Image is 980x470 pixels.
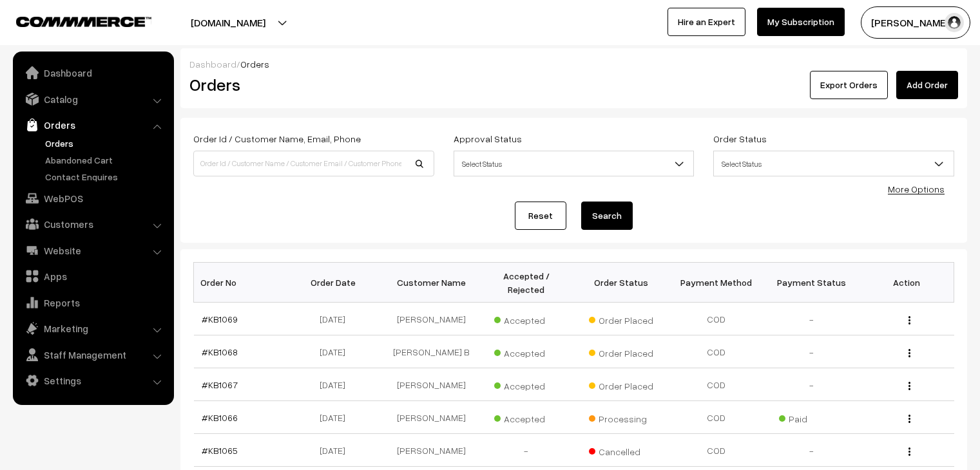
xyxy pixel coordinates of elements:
th: Order No [194,263,289,303]
a: Staff Management [16,343,169,366]
span: Accepted [494,343,559,360]
a: Customers [16,212,169,236]
a: Website [16,239,169,262]
td: [PERSON_NAME] B [384,335,479,368]
th: Order Date [289,263,384,303]
a: #KB1069 [202,314,238,324]
th: Order Status [574,263,669,303]
th: Accepted / Rejected [479,263,574,303]
a: Catalog [16,88,169,111]
span: Accepted [494,376,559,393]
button: Search [581,202,633,230]
img: Menu [908,415,910,423]
td: - [764,303,860,335]
img: user [945,13,964,32]
span: Order Placed [589,343,653,360]
h2: Orders [189,75,433,95]
a: #KB1066 [202,412,238,423]
td: - [479,434,574,467]
td: [DATE] [289,368,384,401]
td: [PERSON_NAME] [384,401,479,434]
span: Select Status [713,151,954,176]
input: Order Id / Customer Name / Customer Email / Customer Phone [193,151,434,176]
td: [PERSON_NAME] [384,434,479,467]
a: Dashboard [16,61,169,84]
td: [DATE] [289,335,384,368]
th: Payment Status [764,263,860,303]
span: Processing [589,409,653,426]
th: Customer Name [384,263,479,303]
a: Marketing [16,317,169,340]
span: Accepted [494,310,559,327]
span: Select Status [454,151,695,176]
td: COD [669,303,764,335]
td: COD [669,434,764,467]
td: - [764,335,860,368]
label: Approval Status [454,132,522,146]
a: Settings [16,369,169,392]
div: / [189,57,958,71]
span: Accepted [494,409,559,426]
span: Orders [240,59,269,70]
a: Reports [16,291,169,314]
a: #KB1065 [202,445,238,456]
td: COD [669,335,764,368]
a: Orders [42,136,169,150]
span: Select Status [714,153,954,175]
a: COMMMERCE [16,13,129,28]
label: Order Id / Customer Name, Email, Phone [193,132,361,146]
button: [PERSON_NAME]… [861,6,970,39]
a: Dashboard [189,59,236,70]
img: Menu [908,349,910,357]
th: Payment Method [669,263,764,303]
td: COD [669,401,764,434]
span: Select Status [454,153,694,175]
img: COMMMERCE [16,17,151,26]
td: [PERSON_NAME] [384,368,479,401]
a: My Subscription [757,8,845,36]
a: More Options [888,183,945,194]
td: COD [669,368,764,401]
span: Order Placed [589,310,653,327]
button: [DOMAIN_NAME] [146,6,311,39]
a: Orders [16,113,169,136]
a: WebPOS [16,187,169,210]
a: Abandoned Cart [42,153,169,167]
a: #KB1067 [202,379,238,390]
td: [DATE] [289,303,384,335]
label: Order Status [713,132,767,146]
a: Contact Enquires [42,170,169,183]
a: Hire an Expert [668,8,745,36]
td: [DATE] [289,434,384,467]
span: Cancelled [589,442,653,458]
a: #KB1068 [202,346,238,357]
img: Menu [908,382,910,390]
a: Add Order [896,71,958,99]
img: Menu [908,447,910,456]
td: - [764,368,860,401]
a: Apps [16,265,169,288]
button: Export Orders [810,71,888,99]
td: [DATE] [289,401,384,434]
td: [PERSON_NAME] [384,303,479,335]
img: Menu [908,316,910,324]
a: Reset [515,202,566,230]
th: Action [859,263,954,303]
span: Paid [779,409,843,426]
span: Order Placed [589,376,653,393]
td: - [764,434,860,467]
